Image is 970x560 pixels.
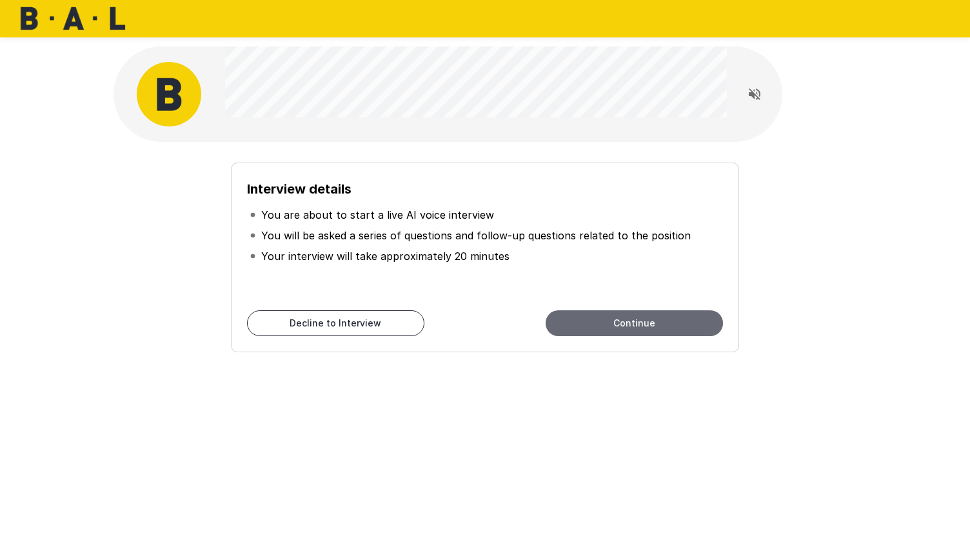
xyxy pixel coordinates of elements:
[546,310,723,336] button: Continue
[261,248,510,264] p: Your interview will take approximately 20 minutes
[742,81,767,107] button: Read questions aloud
[137,62,201,126] img: bal_avatar.png
[247,310,424,336] button: Decline to Interview
[247,181,351,197] b: Interview details
[261,207,494,223] p: You are about to start a live AI voice interview
[261,228,691,243] p: You will be asked a series of questions and follow-up questions related to the position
